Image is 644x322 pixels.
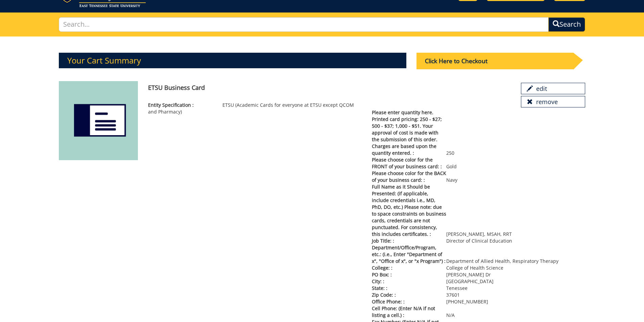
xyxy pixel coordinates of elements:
span: State: : [372,285,446,292]
p: 37601 [372,292,585,298]
p: Navy [372,170,585,183]
img: etsu%20business%20card-614b6b15914de3.78613464.png [59,81,138,160]
p: N/A [372,305,585,319]
p: [PHONE_NUMBER] [372,298,585,305]
p: [PERSON_NAME], MSAH, RRT [372,183,585,238]
span: Entity Specification : [148,102,222,108]
p: 250 [372,109,585,156]
span: College: : [372,265,446,271]
span: Zip Code: : [372,292,446,298]
span: Office Phone: : [372,298,446,305]
span: PO Box: : [372,271,446,278]
a: remove [521,96,585,107]
span: Full Name as it Should be Presented: (if applicable, include credentials i.e., MD, PhD, DO, etc.)... [372,183,446,238]
p: College of Health Science [372,265,585,271]
a: edit [521,83,585,94]
span: Job Title: : [372,238,446,244]
h4: ETSU Business Card [148,84,510,91]
p: ETSU (Academic Cards for everyone at ETSU except QCOM and Pharmacy) [148,102,361,115]
span: Please choose color for the FRONT of your business card: : [372,156,446,170]
span: Please enter quantity here. Printed card pricing: 250 - $27; 500 - $37; 1,000 - $51. Your approva... [372,109,446,156]
p: Director of Clinical Education [372,238,585,244]
span: Cell Phone: (Enter N/A if not listing a cell.) : [372,305,446,319]
div: Click Here to Checkout [416,53,573,69]
p: Tenessee [372,285,585,292]
span: Please choose color for the BACK of your business card: : [372,170,446,183]
input: Search... [59,17,549,32]
h3: Your Cart Summary [59,53,406,68]
p: [GEOGRAPHIC_DATA] [372,278,585,285]
button: Search [548,17,585,32]
p: Gold [372,156,585,170]
span: City: : [372,278,446,285]
p: Department of Allied Health, Respiratory Therapy [372,244,585,265]
a: Click Here to Checkout [416,65,584,71]
span: Department/Office/Program, etc.: (i.e., Enter "Department of x", "Office of x", or "x Program") : [372,244,446,265]
p: [PERSON_NAME] Dr [372,271,585,278]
